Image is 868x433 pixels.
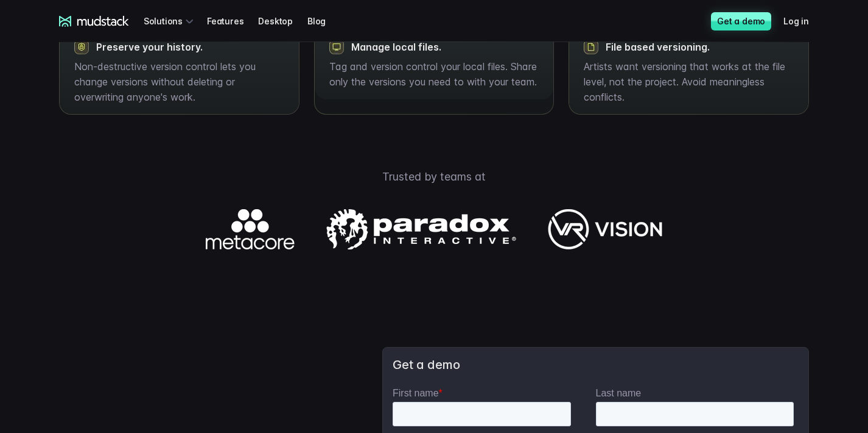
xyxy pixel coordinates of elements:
img: shield and lock icon [74,40,89,54]
h3: Manage local files. [351,41,539,53]
p: Non-destructive version control lets you change versions without deleting or overwriting anyone's... [74,59,284,104]
span: Art team size [203,101,260,111]
div: Solutions [144,10,197,32]
img: magnifying glass icon [329,40,344,54]
img: magnifying glass icon [584,40,598,54]
span: Last name [203,1,249,11]
span: Job title [203,51,237,61]
a: Get a demo [711,12,771,30]
h3: File based versioning. [606,41,794,53]
input: Work with outsourced artists? [3,221,11,229]
a: Desktop [258,10,307,32]
span: Work with outsourced artists? [14,221,142,231]
a: mudstack logo [59,16,129,27]
a: Blog [307,10,340,32]
p: Tag and version control your local files. Share only the versions you need to with your team. [329,59,539,90]
a: Features [207,10,258,32]
h3: Preserve your history. [96,41,284,53]
p: Artists want versioning that works at the file level, not the project. Avoid meaningless conflicts. [584,59,794,104]
p: Trusted by teams at [44,168,824,185]
a: Log in [783,10,824,32]
img: Logos of companies using mudstack. [206,209,662,249]
h3: Get a demo [393,357,799,373]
